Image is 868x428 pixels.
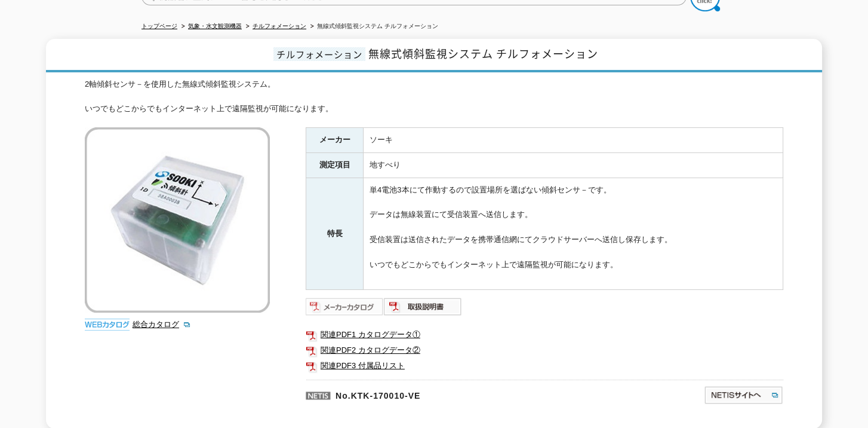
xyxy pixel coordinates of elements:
[704,386,783,405] img: NETISサイトへ
[384,305,462,314] a: 取扱説明書
[85,319,130,331] img: webカタログ
[141,23,177,29] a: トップページ
[133,320,191,329] a: 総合カタログ
[306,153,364,178] th: 測定項目
[253,23,306,29] a: チルフォメーション
[306,343,783,358] a: 関連PDF2 カタログデータ②
[188,23,242,29] a: 気象・水文観測機器
[273,47,365,61] span: チルフォメーション
[306,358,783,374] a: 関連PDF3 付属品リスト
[306,327,783,343] a: 関連PDF1 カタログデータ①
[306,305,384,314] a: メーカーカタログ
[85,127,270,313] img: 無線式傾斜監視システム チルフォメーション
[364,178,783,289] td: 単4電池3本にて作動するので設置場所を選ばない傾斜センサ－です。 データは無線装置にて受信装置へ送信します。 受信装置は送信されたデータを携帯通信網にてクラウドサーバーへ送信し保存します。 いつ...
[368,45,598,62] span: 無線式傾斜監視システム チルフォメーション
[364,128,783,153] td: ソーキ
[364,153,783,178] td: 地すべり
[85,78,783,115] div: 2軸傾斜センサ－を使用した無線式傾斜監視システム。 いつでもどこからでもインターネット上で遠隔監視が可能になります。
[306,128,364,153] th: メーカー
[308,20,438,33] li: 無線式傾斜監視システム チルフォメーション
[306,178,364,289] th: 特長
[306,380,589,408] p: No.KTK-170010-VE
[384,297,462,316] img: 取扱説明書
[306,297,384,316] img: メーカーカタログ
